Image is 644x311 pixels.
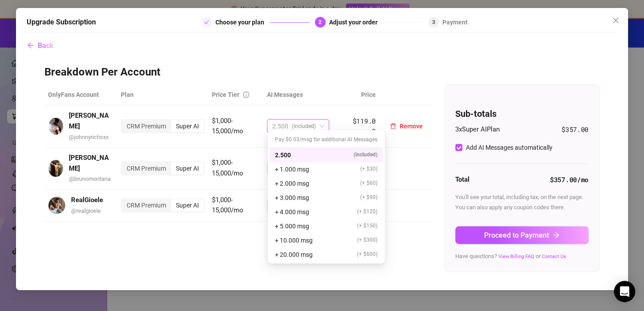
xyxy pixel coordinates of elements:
[27,42,34,49] span: arrow-left
[212,91,239,98] span: Price Tier
[122,120,171,132] div: CRM Premium
[354,151,378,159] span: (included)
[71,207,101,214] span: @ realgioele
[292,120,316,133] span: (included)
[212,159,243,177] span: $1,000-15,000/mo
[27,37,54,55] button: Back
[484,231,549,239] span: Proceed to Payment
[171,120,204,132] div: Super AI
[360,193,378,202] span: (+ $90)
[71,196,103,204] strong: RealGioele
[270,132,383,148] div: Pay $0.03/msg for additional AI Messages
[432,19,435,25] span: 3
[171,199,204,211] div: Super AI
[542,254,566,259] a: Contact Us
[455,253,566,259] span: Have questions? or
[48,118,63,135] img: avatar.jpg
[121,198,205,212] div: segmented control
[383,119,430,133] button: Remove
[455,175,469,183] strong: Total
[275,250,313,259] span: + 20.000 msg
[27,17,96,28] h5: Upgrade Subscription
[275,235,313,245] span: + 10.000 msg
[275,150,291,160] span: 2.500
[612,17,619,24] span: close
[69,112,109,130] strong: [PERSON_NAME]
[69,134,108,140] span: @ johnnyrichsxx
[204,20,209,25] span: check
[390,123,396,129] span: delete
[212,117,243,136] span: $1,000-15,000/mo
[353,116,376,136] span: $119.00
[608,17,623,24] span: Close
[121,119,205,133] div: segmented control
[329,17,383,28] div: Adjust your order
[275,179,309,188] span: + 2.000 msg
[561,124,588,135] span: $357.00
[212,196,243,215] span: $1,000-15,000/mo
[614,281,635,302] div: Open Intercom Messenger
[275,193,309,203] span: + 3.000 msg
[360,165,378,173] span: (+ $30)
[400,123,423,130] span: Remove
[360,179,378,187] span: (+ $60)
[275,164,309,174] span: + 1.000 msg
[122,162,171,175] div: CRM Premium
[215,17,270,28] div: Choose your plan
[171,162,204,175] div: Super AI
[272,120,288,133] span: 2.500
[44,65,600,80] h3: Breakdown Per Account
[263,84,346,105] th: AI Messages
[455,108,588,120] h4: Sub-totals
[498,254,534,259] a: View Billing FAQ
[122,199,171,211] div: CRM Premium
[442,17,468,28] div: Payment
[346,84,379,105] th: Price
[357,207,378,216] span: (+ $120)
[455,194,583,210] span: You'll see your total, including tax, on the next page. You can also apply any coupon codes there.
[455,226,588,244] button: Proceed to Paymentarrow-right
[357,236,378,244] span: (+ $300)
[357,250,378,259] span: (+ $600)
[553,231,560,239] span: arrow-right
[455,124,500,135] span: 3 x Super AI Plan
[69,154,109,172] strong: [PERSON_NAME]
[121,161,205,175] div: segmented control
[48,197,65,214] img: avatar.jpg
[275,207,309,217] span: + 4.000 msg
[357,222,378,230] span: (+ $150)
[466,143,553,152] div: Add AI Messages automatically
[243,92,249,98] span: info-circle
[38,41,53,50] span: Back
[117,84,208,105] th: Plan
[48,160,63,177] img: avatar.jpg
[318,19,322,25] span: 2
[275,221,309,231] span: + 5.000 msg
[69,175,111,182] span: @ brunomontana
[44,84,117,105] th: OnlyFans Account
[550,175,588,184] strong: $357.00 /mo
[608,13,623,28] button: Close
